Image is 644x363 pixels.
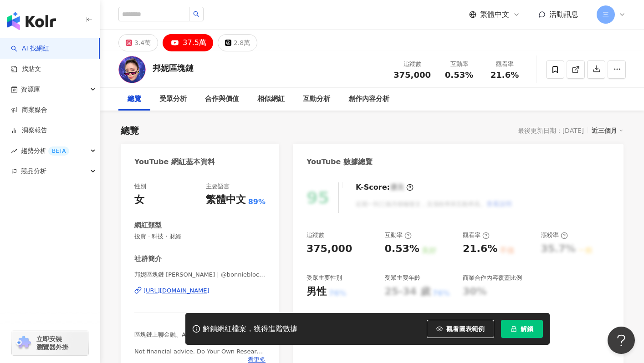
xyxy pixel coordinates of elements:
[21,79,40,100] span: 資源庫
[48,146,69,156] div: BETA
[603,10,609,20] span: 三
[163,34,213,51] button: 37.5萬
[257,94,285,105] div: 相似網紅
[307,157,373,167] div: YouTube 數據總覽
[134,157,215,167] div: YouTube 網紅基本資料
[134,36,151,49] div: 3.4萬
[307,274,342,282] div: 受眾主要性別
[11,148,17,154] span: rise
[205,94,239,105] div: 合作與價值
[501,320,543,338] button: 解鎖
[193,11,199,17] span: search
[15,336,32,350] img: chrome extension
[521,325,533,333] span: 解鎖
[134,287,266,295] a: [URL][DOMAIN_NAME]
[7,12,56,30] img: logo
[143,287,210,295] div: [URL][DOMAIN_NAME]
[491,71,519,80] span: 21.6%
[511,326,517,332] span: lock
[385,231,412,239] div: 互動率
[487,60,522,69] div: 觀看率
[118,56,146,83] img: KOL Avatar
[248,197,266,207] span: 89%
[394,70,431,80] span: 375,000
[203,324,297,334] div: 解鎖網紅檔案，獲得進階數據
[427,320,494,338] button: 觀看圖表範例
[463,231,490,239] div: 觀看率
[134,254,162,264] div: 社群簡介
[134,271,266,279] span: 邦妮區塊鏈 [PERSON_NAME] | @bonnieblockchain | UCjlPLMYEsq0pjgLL1q24mSg
[463,242,497,256] div: 21.6%
[592,125,624,136] div: 近三個月
[134,193,144,207] div: 女
[134,232,266,241] span: 投資 · 科技 · 財經
[21,161,46,181] span: 競品分析
[12,331,88,355] a: chrome extension立即安裝 瀏覽器外掛
[518,127,584,134] div: 最後更新日期：[DATE]
[11,65,41,74] a: 找貼文
[348,94,389,105] div: 創作內容分析
[128,94,141,105] div: 總覽
[234,36,250,49] div: 2.8萬
[356,182,414,192] div: K-Score :
[206,193,246,207] div: 繁體中文
[11,44,49,53] a: searchAI 找網紅
[11,106,47,115] a: 商案媒合
[307,285,327,299] div: 男性
[218,34,257,51] button: 2.8萬
[134,182,146,191] div: 性別
[549,10,578,19] span: 活動訊息
[153,62,194,74] div: 邦妮區塊鏈
[385,242,419,256] div: 0.53%
[463,274,522,282] div: 商業合作內容覆蓋比例
[21,141,69,161] span: 趨勢分析
[385,274,420,282] div: 受眾主要年齡
[183,36,206,49] div: 37.5萬
[11,126,47,135] a: 洞察報告
[442,60,476,69] div: 互動率
[121,124,139,137] div: 總覽
[307,242,352,256] div: 375,000
[307,231,324,239] div: 追蹤數
[118,34,158,51] button: 3.4萬
[36,335,68,351] span: 立即安裝 瀏覽器外掛
[480,10,509,20] span: 繁體中文
[303,94,330,105] div: 互動分析
[541,231,568,239] div: 漲粉率
[394,60,431,69] div: 追蹤數
[445,71,473,80] span: 0.53%
[159,94,187,105] div: 受眾分析
[134,221,162,230] div: 網紅類型
[446,325,485,333] span: 觀看圖表範例
[206,182,230,191] div: 主要語言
